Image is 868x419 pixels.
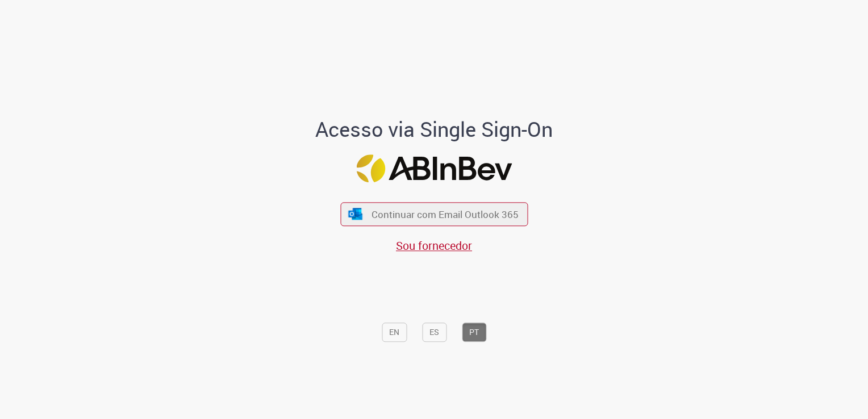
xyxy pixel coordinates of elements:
[422,323,446,342] button: ES
[356,154,512,182] img: Logo ABInBev
[396,238,472,253] a: Sou fornecedor
[382,323,407,342] button: EN
[348,208,364,220] img: ícone Azure/Microsoft 360
[340,203,528,226] button: ícone Azure/Microsoft 360 Continuar com Email Outlook 365
[462,323,486,342] button: PT
[372,208,519,221] span: Continuar com Email Outlook 365
[277,118,592,141] h1: Acesso via Single Sign-On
